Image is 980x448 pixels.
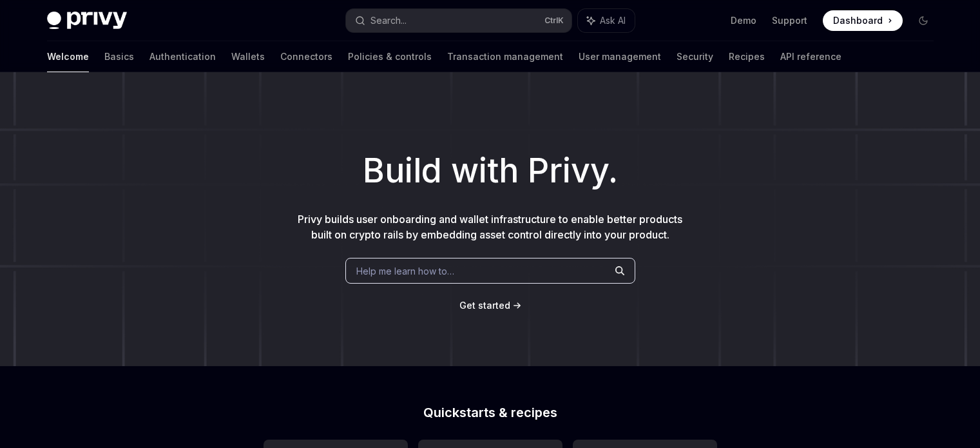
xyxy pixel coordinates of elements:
[729,41,765,72] a: Recipes
[447,41,563,72] a: Transaction management
[298,213,682,241] span: Privy builds user onboarding and wallet infrastructure to enable better products built on crypto ...
[459,300,510,311] span: Get started
[780,41,841,72] a: API reference
[280,41,332,72] a: Connectors
[356,264,454,278] span: Help me learn how to…
[731,14,756,27] a: Demo
[47,41,89,72] a: Welcome
[104,41,134,72] a: Basics
[833,14,883,27] span: Dashboard
[231,41,265,72] a: Wallets
[578,9,635,32] button: Ask AI
[346,9,572,32] button: Search...CtrlK
[579,41,661,72] a: User management
[21,146,959,196] h1: Build with Privy.
[823,10,903,31] a: Dashboard
[149,41,216,72] a: Authentication
[677,41,713,72] a: Security
[47,12,127,30] img: dark logo
[772,14,807,27] a: Support
[370,13,407,28] div: Search...
[913,10,934,31] button: Toggle dark mode
[459,299,510,312] a: Get started
[264,406,717,419] h2: Quickstarts & recipes
[348,41,432,72] a: Policies & controls
[544,15,564,26] span: Ctrl K
[600,14,626,27] span: Ask AI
